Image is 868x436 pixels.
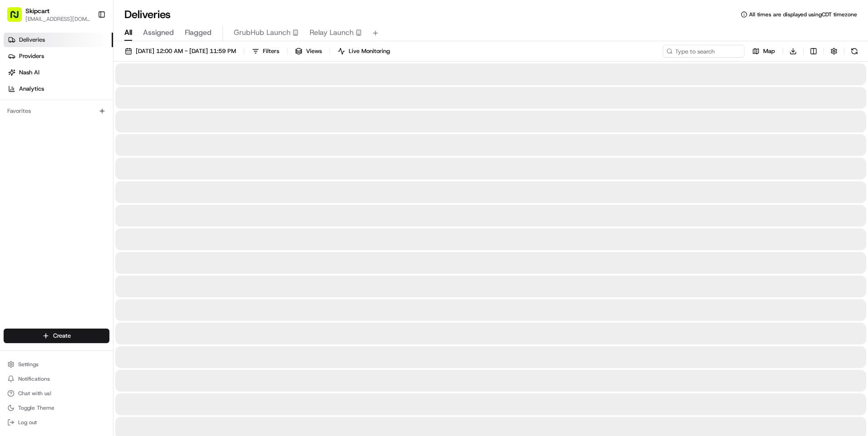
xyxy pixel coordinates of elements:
[749,11,857,18] span: All times are displayed using CDT timezone
[291,45,326,58] button: Views
[263,47,279,55] span: Filters
[143,27,174,38] span: Assigned
[53,332,71,340] span: Create
[4,402,109,414] button: Toggle Theme
[25,6,49,15] button: Skipcart
[4,49,113,63] a: Providers
[334,45,394,58] button: Live Monitoring
[4,4,94,25] button: Skipcart[EMAIL_ADDRESS][DOMAIN_NAME]
[306,47,322,55] span: Views
[18,375,50,383] span: Notifications
[4,104,109,118] div: Favorites
[4,387,109,400] button: Chat with us!
[19,36,45,44] span: Deliveries
[136,47,236,55] span: [DATE] 12:00 AM - [DATE] 11:59 PM
[4,373,109,385] button: Notifications
[124,27,132,38] span: All
[18,390,51,397] span: Chat with us!
[4,82,113,96] a: Analytics
[19,68,39,77] span: Nash AI
[848,45,861,58] button: Refresh
[18,404,54,412] span: Toggle Theme
[18,361,39,368] span: Settings
[748,45,779,58] button: Map
[248,45,283,58] button: Filters
[19,85,44,93] span: Analytics
[124,7,171,22] h1: Deliveries
[4,358,109,371] button: Settings
[18,419,37,426] span: Log out
[19,52,44,60] span: Providers
[185,27,212,38] span: Flagged
[349,47,390,55] span: Live Monitoring
[4,65,113,80] a: Nash AI
[25,15,90,23] button: [EMAIL_ADDRESS][DOMAIN_NAME]
[121,45,240,58] button: [DATE] 12:00 AM - [DATE] 11:59 PM
[310,27,354,38] span: Relay Launch
[4,33,113,47] a: Deliveries
[663,45,745,58] input: Type to search
[763,47,775,55] span: Map
[234,27,291,38] span: GrubHub Launch
[4,416,109,429] button: Log out
[4,329,109,343] button: Create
